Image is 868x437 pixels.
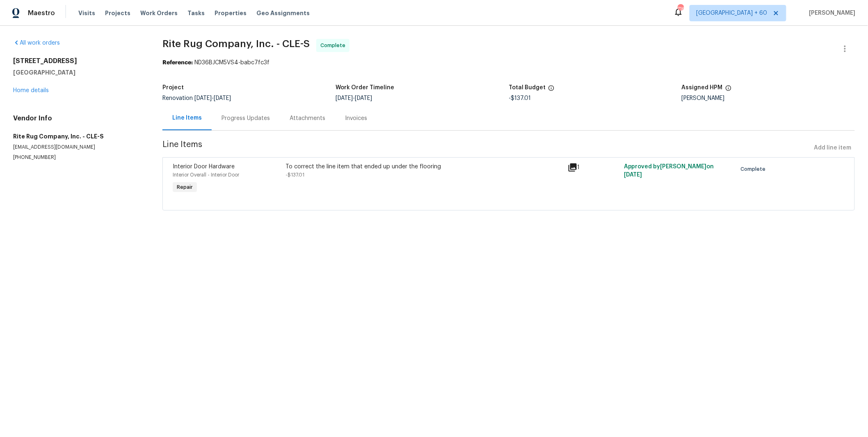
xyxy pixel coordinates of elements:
span: Renovation [162,95,231,101]
span: [DATE] [214,95,231,101]
span: Maestro [28,9,55,17]
span: Rite Rug Company, Inc. - CLE-S [162,39,310,49]
div: [PERSON_NAME] [682,95,855,101]
span: - [336,95,372,101]
div: 716 [678,5,683,13]
span: [DATE] [355,95,372,101]
h5: Assigned HPM [682,85,723,91]
span: Tasks [187,10,205,16]
span: Line Items [162,140,811,156]
span: The hpm assigned to this work order. [725,85,732,95]
span: Properties [215,9,247,17]
h5: Project [162,85,184,91]
p: [EMAIL_ADDRESS][DOMAIN_NAME] [13,144,143,151]
span: Visits [78,9,95,17]
span: [PERSON_NAME] [806,9,856,17]
span: Projects [105,9,130,17]
h5: Rite Rug Company, Inc. - CLE-S [13,132,143,140]
span: Work Orders [140,9,178,17]
span: [GEOGRAPHIC_DATA] + 60 [697,9,767,17]
h5: Total Budget [509,85,546,91]
span: -$137.01 [509,95,531,101]
span: -$137.01 [286,172,304,177]
h5: [GEOGRAPHIC_DATA] [13,68,143,77]
a: Home details [13,88,49,93]
h2: [STREET_ADDRESS] [13,57,143,65]
span: Geo Assignments [256,9,310,17]
span: The total cost of line items that have been proposed by Opendoor. This sum includes line items th... [548,85,555,95]
span: Approved by [PERSON_NAME] on [624,164,714,178]
a: All work orders [13,40,60,46]
span: [DATE] [624,172,642,178]
p: [PHONE_NUMBER] [13,154,143,161]
span: [DATE] [336,95,353,101]
div: ND36BJCM5VS4-babc7fc3f [162,59,855,67]
span: Repair [174,183,196,191]
div: Invoices [345,114,367,122]
div: Line Items [172,114,202,122]
span: Complete [320,41,349,50]
span: - [194,95,231,101]
span: [DATE] [194,95,212,101]
span: Interior Overall - Interior Door [173,172,239,177]
div: To correct the line item that ended up under the flooring [286,163,563,171]
b: Reference: [162,60,193,66]
div: Attachments [290,114,325,122]
span: Complete [741,165,769,173]
div: 1 [568,163,619,172]
h5: Work Order Timeline [336,85,394,91]
span: Interior Door Hardware [173,164,235,170]
div: Progress Updates [222,114,270,122]
h4: Vendor Info [13,114,143,122]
